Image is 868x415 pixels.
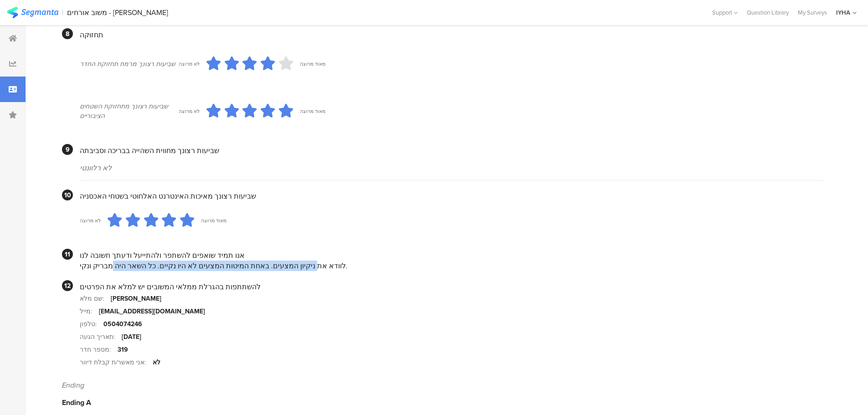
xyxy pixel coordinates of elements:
[62,249,73,260] div: 11
[179,108,200,115] div: לא מרוצה
[122,332,141,342] div: [DATE]
[80,250,825,261] div: אנו תמיד שואפים להשתפר ולהתייעל ודעתך חשובה לנו
[80,59,179,69] div: שביעות רצונך מרמת תחזוקת החדר
[80,163,825,173] div: לא רלוונטי
[62,380,825,390] div: Ending
[80,30,825,40] div: תחזוקה
[793,8,832,17] a: My Surveys
[300,60,325,67] div: מאוד מרוצה
[103,319,142,329] div: 0504074246
[80,332,122,342] div: תאריך הגעה:
[111,294,161,303] div: [PERSON_NAME]
[80,145,825,156] div: שביעות רצונך מחווית השהייה בבריכה וסביבתה
[742,8,793,17] a: Question Library
[62,190,73,200] div: 10
[201,217,226,224] div: מאוד מרוצה
[80,102,179,121] div: שביעות רצונך מתחזוקת השטחים הציבוריים
[153,358,160,367] div: לא
[836,8,850,17] div: IYHA
[300,108,325,115] div: מאוד מרוצה
[118,345,128,354] div: 319
[80,358,153,367] div: אני מאשר/ת קבלת דיוור:
[7,7,58,18] img: segmanta logo
[80,217,101,224] div: לא מרוצה
[712,5,738,20] div: Support
[80,294,111,303] div: שם מלא:
[99,307,205,316] div: [EMAIL_ADDRESS][DOMAIN_NAME]
[62,7,63,18] div: |
[80,282,825,292] div: להשתתפות בהגרלת ממלאי המשובים יש למלא את הפרטים
[62,397,825,408] div: Ending A
[80,345,118,354] div: מספר חדר:
[179,60,200,67] div: לא מרוצה
[80,319,103,329] div: טלפון:
[67,8,168,17] div: משוב אורחים - [PERSON_NAME]
[62,144,73,155] div: 9
[62,280,73,291] div: 12
[80,261,825,271] div: לוודא את ניקיון המצעים. באחת המיטות המצעים לא היו נקיים. כל השאר היה מבריק ונקי.
[80,191,825,201] div: שביעות רצונך מאיכות האינטרנט האלחוטי בשטחי האכסניה
[62,28,73,39] div: 8
[80,307,99,316] div: מייל:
